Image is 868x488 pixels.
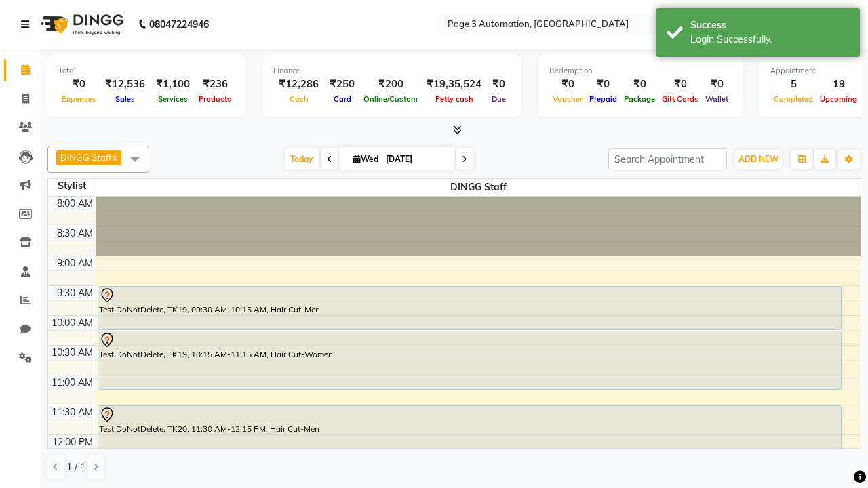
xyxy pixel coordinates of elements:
[54,197,96,211] div: 8:00 AM
[50,435,96,449] div: 12:00 PM
[285,148,319,169] span: Today
[54,286,96,300] div: 9:30 AM
[816,77,861,92] div: 19
[54,226,96,241] div: 8:30 AM
[690,33,850,47] div: Login Successfully.
[816,94,861,104] span: Upcoming
[382,149,450,169] input: 2025-10-01
[273,65,511,77] div: Finance
[35,5,127,43] img: logo
[658,94,702,104] span: Gift Cards
[58,65,235,77] div: Total
[770,77,816,92] div: 5
[100,77,151,92] div: ₹12,536
[549,77,586,92] div: ₹0
[112,94,138,104] span: Sales
[49,375,96,390] div: 11:00 AM
[151,77,195,92] div: ₹1,100
[658,77,702,92] div: ₹0
[149,5,209,43] b: 08047224946
[286,94,312,104] span: Cash
[195,77,235,92] div: ₹236
[549,65,732,77] div: Redemption
[735,150,782,169] button: ADD NEW
[360,94,421,104] span: Online/Custom
[58,94,100,104] span: Expenses
[54,256,96,270] div: 9:00 AM
[549,94,586,104] span: Voucher
[738,154,778,164] span: ADD NEW
[98,406,841,449] div: Test DoNotDelete, TK20, 11:30 AM-12:15 PM, Hair Cut-Men
[702,94,732,104] span: Wallet
[66,460,85,474] span: 1 / 1
[48,179,96,193] div: Stylist
[324,77,360,92] div: ₹250
[60,152,111,163] span: DINGG Staff
[432,94,477,104] span: Petty cash
[49,405,96,420] div: 11:30 AM
[421,77,487,92] div: ₹19,35,524
[273,77,324,92] div: ₹12,286
[330,94,355,104] span: Card
[690,18,850,33] div: Success
[702,77,732,92] div: ₹0
[49,316,96,330] div: 10:00 AM
[96,179,861,196] span: DINGG Staff
[195,94,235,104] span: Products
[770,94,816,104] span: Completed
[350,154,382,164] span: Wed
[608,148,727,169] input: Search Appointment
[620,94,658,104] span: Package
[487,77,511,92] div: ₹0
[111,152,117,163] a: x
[488,94,509,104] span: Due
[360,77,421,92] div: ₹200
[58,77,100,92] div: ₹0
[49,346,96,360] div: 10:30 AM
[98,287,841,329] div: Test DoNotDelete, TK19, 09:30 AM-10:15 AM, Hair Cut-Men
[155,94,191,104] span: Services
[98,331,841,389] div: Test DoNotDelete, TK19, 10:15 AM-11:15 AM, Hair Cut-Women
[586,94,620,104] span: Prepaid
[620,77,658,92] div: ₹0
[586,77,620,92] div: ₹0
